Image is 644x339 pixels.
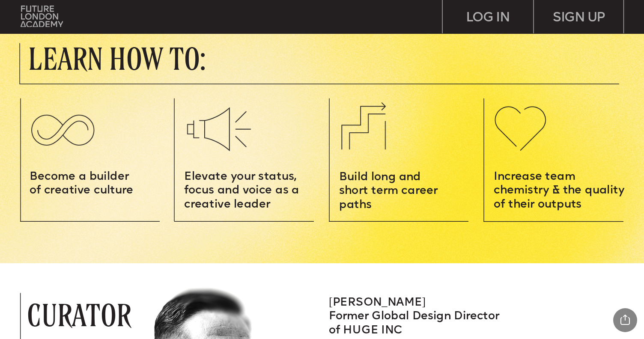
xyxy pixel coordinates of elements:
div: Share [613,308,637,332]
p: CURATOR [27,300,154,330]
img: upload-b55d2ad5-c170-4c4d-8f5f-abcc8db3e365.png [336,98,393,156]
span: Former Global Design Director of HUGE INC [329,311,499,336]
img: upload-bfdffa89-fac7-4f57-a443-c7c39906ba42.png [21,6,63,27]
span: [PERSON_NAME] [329,297,426,308]
img: upload-c195d102-87dd-44f7-b452-f953387b4252.png [23,100,103,158]
span: Increase team chemistry & the quality of their outputs [494,172,628,210]
span: Build long and short term career paths [339,172,441,211]
p: LEARN HOW TO: [28,44,330,73]
span: Elevate your status, focus and voice as a creative leader [184,172,302,210]
img: upload-51ae066e-0f90-41ba-881f-c4255c84a1cd.png [182,100,255,159]
span: Become a builder of creative culture [30,172,133,196]
img: upload-f26ea118-97cc-4335-a210-bdb29c45e838.png [491,99,551,156]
